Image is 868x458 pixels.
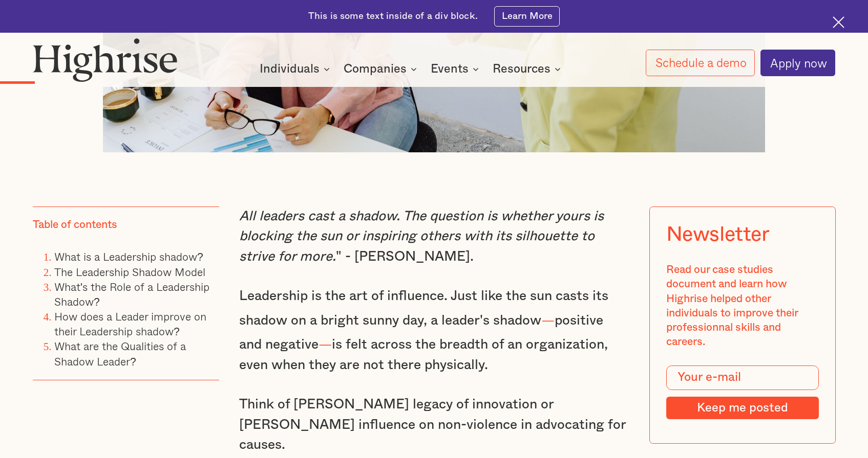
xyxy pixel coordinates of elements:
strong: — [319,336,332,345]
input: Your e-mail [666,365,819,390]
strong: — [541,312,555,321]
div: This is some text inside of a div block. [308,10,478,22]
a: Schedule a demo [646,50,755,76]
form: Modal Form [666,365,819,419]
div: Individuals [260,63,333,75]
a: What's the Role of a Leadership Shadow? [54,278,209,310]
div: Resources [493,63,551,75]
div: Companies [344,63,420,75]
div: Newsletter [666,223,769,246]
div: Events [431,63,469,75]
div: Individuals [260,63,320,75]
a: How does a Leader improve on their Leadership shadow? [54,308,206,339]
input: Keep me posted [666,397,819,419]
img: Highrise logo [33,38,178,82]
a: Learn More [494,6,560,27]
a: The Leadership Shadow Model [54,263,205,280]
div: Events [431,63,482,75]
a: Apply now [760,50,835,76]
div: Resources [493,63,564,75]
a: What are the Qualities of a Shadow Leader? [54,337,186,369]
div: Companies [344,63,407,75]
em: All leaders cast a shadow. The question is whether yours is blocking the sun or inspiring others ... [239,210,604,263]
a: What is a Leadership shadow? [54,248,203,265]
div: Read our case studies document and learn how Highrise helped other individuals to improve their p... [666,263,819,349]
div: Table of contents [33,218,117,232]
p: Think of [PERSON_NAME] legacy of innovation or [PERSON_NAME] influence on non-violence in advocat... [239,395,629,455]
img: Cross icon [833,16,844,28]
p: Leadership is the art of influence. Just like the sun casts its shadow on a bright sunny day, a l... [239,286,629,376]
p: " - [PERSON_NAME]. [239,207,629,267]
